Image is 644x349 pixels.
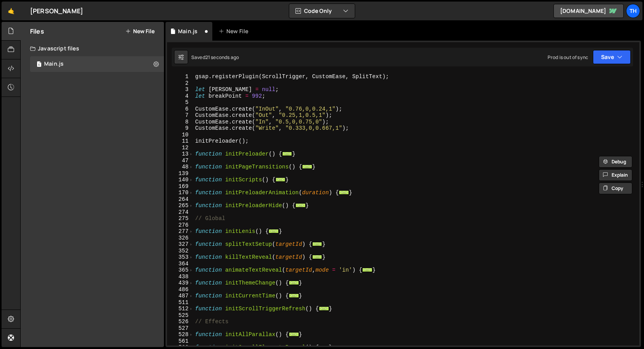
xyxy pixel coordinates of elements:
div: 365 [167,267,194,274]
button: Code Only [289,4,355,18]
span: ... [312,242,322,246]
span: ... [289,332,299,336]
div: 528 [167,331,194,338]
div: 11 [167,138,194,145]
h2: Files [30,27,44,36]
div: 525 [167,312,194,319]
div: 7 [167,112,194,119]
div: 526 [167,319,194,325]
div: 139 [167,170,194,177]
div: 140 [167,177,194,183]
div: 1 [167,73,194,80]
div: 327 [167,241,194,248]
div: 8 [167,119,194,125]
div: 48 [167,164,194,170]
div: 277 [167,228,194,235]
div: 439 [167,280,194,286]
div: 527 [167,325,194,332]
button: Debug [599,156,632,168]
span: ... [276,177,286,182]
button: Copy [599,183,632,194]
div: 12 [167,145,194,151]
div: 364 [167,261,194,267]
span: ... [339,190,349,195]
button: Explain [599,169,632,181]
div: Prod is out of sync [548,54,588,61]
div: 486 [167,286,194,293]
div: 265 [167,202,194,209]
div: 2 [167,80,194,87]
div: 326 [167,235,194,242]
span: ... [269,229,279,233]
a: Th [626,4,640,18]
div: Main.js [178,27,197,35]
div: 4 [167,93,194,100]
div: 561 [167,338,194,345]
div: 5 [167,99,194,106]
span: ... [282,152,292,156]
div: 275 [167,215,194,222]
button: Save [593,50,631,64]
span: ... [312,255,322,259]
div: 16840/46037.js [30,56,164,72]
div: 13 [167,151,194,157]
div: 47 [167,157,194,164]
div: 6 [167,106,194,113]
button: New File [125,28,155,34]
div: 169 [167,183,194,190]
div: 274 [167,209,194,216]
span: ... [302,165,312,169]
div: 3 [167,86,194,93]
a: [DOMAIN_NAME] [553,4,624,18]
div: 9 [167,125,194,132]
div: 21 seconds ago [205,54,239,61]
a: 🤙 [2,2,21,20]
div: 438 [167,274,194,280]
div: 487 [167,293,194,299]
span: ... [362,268,372,272]
div: Javascript files [21,41,164,56]
span: 1 [37,62,41,68]
span: ... [319,306,329,311]
div: 170 [167,190,194,196]
span: ... [295,203,306,208]
span: ... [289,294,299,298]
span: ... [289,281,299,285]
div: 352 [167,248,194,254]
div: 512 [167,306,194,312]
div: 511 [167,299,194,306]
div: 276 [167,222,194,229]
div: 353 [167,254,194,261]
div: Saved [191,54,239,61]
div: Main.js [44,61,64,68]
div: 264 [167,196,194,203]
div: [PERSON_NAME] [30,6,83,16]
div: New File [219,27,251,35]
div: 10 [167,132,194,138]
